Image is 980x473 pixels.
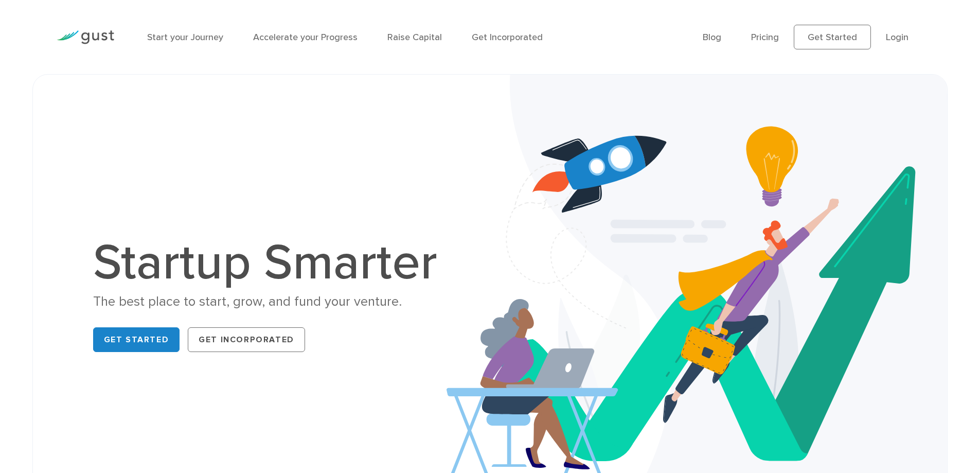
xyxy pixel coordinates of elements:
[93,238,448,288] h1: Startup Smarter
[886,32,908,43] a: Login
[794,25,871,49] a: Get Started
[57,30,114,44] img: Gust Logo
[188,327,305,352] a: Get Incorporated
[751,32,779,43] a: Pricing
[387,32,442,43] a: Raise Capital
[472,32,543,43] a: Get Incorporated
[93,293,448,311] div: The best place to start, grow, and fund your venture.
[93,327,180,352] a: Get Started
[147,32,223,43] a: Start your Journey
[703,32,721,43] a: Blog
[253,32,358,43] a: Accelerate your Progress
